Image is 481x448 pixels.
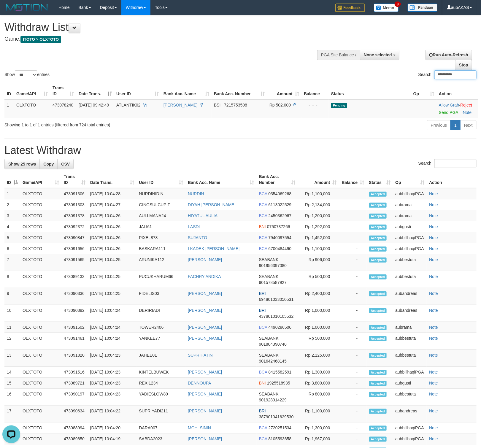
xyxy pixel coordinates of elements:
a: FACHRY ANDIKA [188,274,221,279]
td: Rp 2,125,000 [298,350,339,367]
td: aubbillhaqiPGA [393,232,427,243]
a: I KADEK [PERSON_NAME] [188,246,239,251]
td: JALI61 [136,221,185,232]
button: Open LiveChat chat widget [2,2,20,20]
a: DENNOUPA [188,381,211,385]
span: Copy 4490286506 to clipboard [269,325,292,330]
td: AULLMANA24 [136,210,185,221]
td: [DATE] 10:04:23 [88,367,137,378]
a: Note [429,381,438,385]
a: [PERSON_NAME] [188,291,222,296]
a: Stop [455,60,472,70]
td: REXI1234 [136,378,185,389]
th: Op: activate to sort column ascending [393,171,427,188]
td: YADIESLOW89 [136,389,185,406]
th: Op: activate to sort column ascending [411,82,436,99]
a: Next [460,120,477,130]
img: panduan.png [408,4,437,12]
td: 8 [4,271,20,288]
a: [PERSON_NAME] [163,103,198,107]
th: Status: activate to sort column ascending [367,171,393,188]
span: Copy 901956397080 to clipboard [259,263,287,268]
td: [DATE] 10:04:25 [88,271,137,288]
td: [DATE] 10:04:23 [88,350,137,367]
th: Bank Acc. Number: activate to sort column ascending [212,82,267,99]
a: Note [429,235,438,240]
td: OLXTOTO [20,322,61,333]
span: Copy 437801010105532 to clipboard [259,314,294,319]
span: Accepted [369,192,387,197]
th: ID [4,82,14,99]
a: Send PGA [439,110,458,115]
td: OLXTOTO [20,422,61,433]
td: 473089721 [61,378,88,389]
td: Rp 906,000 [298,254,339,271]
span: Copy 0750737266 to clipboard [267,224,290,229]
th: Game/API: activate to sort column ascending [20,171,61,188]
span: Accepted [369,214,387,219]
a: [PERSON_NAME] [188,370,222,374]
td: 3 [4,210,20,221]
th: Action [436,82,478,99]
td: 473091602 [61,322,88,333]
span: Copy 694801033050531 to clipboard [259,297,294,302]
td: [DATE] 10:04:24 [88,305,137,322]
td: 473091820 [61,350,88,367]
td: - [339,288,367,305]
td: Rp 500,000 [298,333,339,350]
td: OLXTOTO [14,99,50,118]
span: Accepted [369,409,387,414]
a: Note [429,274,438,279]
a: Note [429,202,438,207]
img: Feedback.jpg [335,4,365,12]
th: Bank Acc. Name: activate to sort column ascending [161,82,212,99]
td: 4 [4,221,20,232]
td: 473091461 [61,333,88,350]
td: PIXEL878 [136,232,185,243]
span: Accepted [369,353,387,358]
a: Note [429,325,438,330]
th: ID: activate to sort column descending [4,171,20,188]
td: Rp 1,300,000 [298,367,339,378]
td: - [339,254,367,271]
td: Rp 2,134,000 [298,199,339,210]
td: - [339,188,367,199]
td: OLXTOTO [20,333,61,350]
td: Rp 3,800,000 [298,378,339,389]
span: Accepted [369,258,387,263]
span: Accepted [369,392,387,397]
td: aubbestuta [393,350,427,367]
td: OLXTOTO [20,305,61,322]
td: aubrama [393,210,427,221]
td: 473090847 [61,232,88,243]
td: [DATE] 10:04:26 [88,232,137,243]
a: 1 [450,120,461,130]
td: OLXTOTO [20,406,61,422]
td: - [339,221,367,232]
td: OLXTOTO [20,378,61,389]
span: ATLANTIK02 [116,103,140,107]
span: 3 [395,1,401,7]
td: - [339,210,367,221]
td: [DATE] 10:04:26 [88,221,137,232]
a: SUJANTO [188,235,207,240]
td: OLXTOTO [20,254,61,271]
td: 13 [4,350,20,367]
a: Note [429,191,438,196]
span: BSI [214,103,221,107]
div: - - - [304,102,326,108]
span: Copy 7215753508 to clipboard [224,103,247,107]
span: Accepted [369,274,387,279]
label: Search: [418,70,477,79]
h1: Latest Withdraw [4,144,477,156]
td: 473091565 [61,254,88,271]
h4: Game: [4,36,315,42]
td: [DATE] 10:04:24 [88,322,137,333]
a: Note [429,213,438,218]
h1: Withdraw List [4,21,315,33]
a: Note [429,257,438,262]
td: FIDELIS03 [136,288,185,305]
td: aubrama [393,322,427,333]
th: User ID: activate to sort column ascending [136,171,185,188]
td: OLXTOTO [20,243,61,254]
